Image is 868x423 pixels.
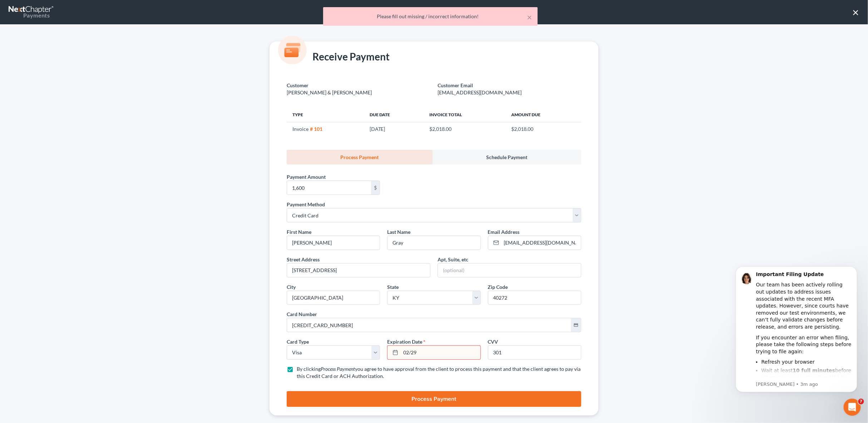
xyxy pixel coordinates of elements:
span: Payment Method [287,201,325,207]
input: #### [488,346,581,359]
td: $2,018.00 [424,122,505,136]
button: × [853,6,859,18]
a: Payments [9,4,54,21]
span: Email Address [488,229,520,235]
label: Customer Email [438,82,473,89]
i: Process Payment [321,366,355,372]
th: Due Date [364,108,424,122]
input: 0.00 [287,181,371,195]
span: Last Name [387,229,410,235]
i: credit_card [573,323,578,328]
input: XXXXX [488,291,581,305]
p: [EMAIL_ADDRESS][DOMAIN_NAME] [438,89,581,96]
span: Card Type [287,339,309,345]
span: CVV [488,339,498,345]
iframe: Intercom notifications message [725,258,868,419]
a: Process Payment [287,150,433,164]
td: [DATE] [364,122,424,136]
span: First Name [287,229,311,235]
input: -- [388,236,480,250]
input: (optional) [438,264,581,277]
span: Card Number [287,311,317,317]
button: Process Payment [287,391,581,407]
span: City [287,284,296,290]
span: you agree to have approval from the client to process this payment and that the client agrees to ... [297,366,581,379]
img: icon-card-7b25198184e2a804efa62d31be166a52b8f3802235d01b8ac243be8adfaa5ebc.svg [278,36,307,64]
input: Enter email... [502,236,581,250]
span: Payment Amount [287,174,326,180]
td: $2,018.00 [505,122,581,136]
span: Apt, Suite, etc [438,256,468,262]
input: Enter city... [287,291,380,305]
span: 7 [858,399,864,404]
span: By clicking [297,366,321,372]
span: Invoice [292,126,309,132]
a: Schedule Payment [433,150,581,164]
span: Expiration Date [387,339,422,345]
p: [PERSON_NAME] & [PERSON_NAME] [287,89,430,96]
strong: # 101 [310,126,322,132]
th: Invoice Total [424,108,505,122]
div: Please fill out missing / incorrect information! [329,13,532,20]
label: Customer [287,82,309,89]
iframe: Intercom live chat [844,399,861,416]
div: $ [371,181,380,195]
button: × [527,13,532,21]
input: Enter address... [287,264,430,277]
th: Type [287,108,364,122]
span: Street Address [287,256,320,262]
input: MM/YYYY [401,346,480,359]
input: ●●●● ●●●● ●●●● ●●●● [287,318,571,332]
span: State [387,284,399,290]
input: -- [287,236,380,250]
span: Zip Code [488,284,508,290]
th: Amount Due [505,108,581,122]
div: Receive Payment [287,50,390,64]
